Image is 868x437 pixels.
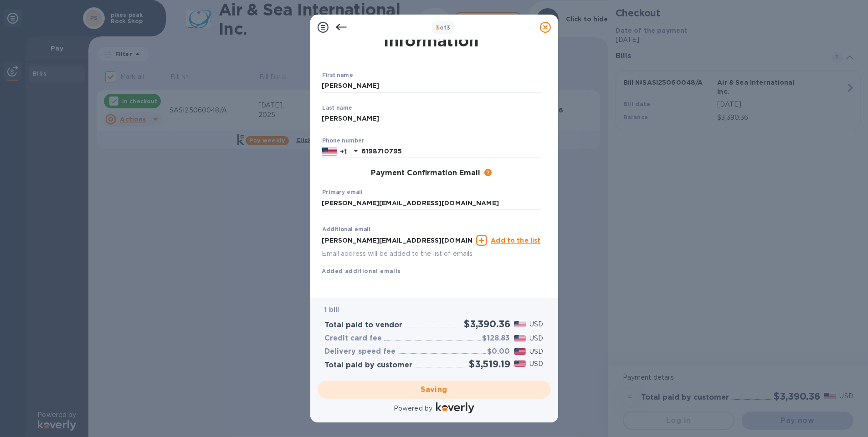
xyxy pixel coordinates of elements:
p: USD [529,334,543,343]
span: 3 [436,24,439,31]
h3: Credit card fee [325,334,382,343]
label: Last name [322,105,352,111]
h3: $128.83 [483,334,510,343]
h1: Payment Contact Information [322,12,541,50]
h3: Total paid by customer [325,361,413,370]
img: USD [514,335,526,341]
h3: Payment Confirmation Email [371,169,481,178]
input: Enter your phone number [361,145,541,158]
h2: $3,390.36 [464,318,510,330]
p: +1 [340,147,347,156]
input: Enter your last name [322,112,541,126]
input: Enter your primary email [322,196,541,210]
img: Logo [436,402,474,413]
p: USD [529,359,543,369]
label: Phone number [322,138,364,143]
h2: $3,519.19 [469,358,510,370]
u: Add to the list [491,237,540,244]
input: Enter additional email [322,234,473,247]
p: Email address will be added to the list of emails [322,249,473,259]
img: USD [514,361,526,367]
p: USD [529,320,543,329]
b: 1 bill [325,306,339,313]
p: USD [529,347,543,356]
b: Added additional emails [322,268,401,274]
h3: Delivery speed fee [325,347,396,356]
h3: Total paid to vendor [325,321,403,330]
input: Enter your first name [322,79,541,93]
img: USD [514,321,526,327]
b: of 3 [436,24,451,31]
p: Powered by [394,404,432,413]
label: First name [322,73,353,78]
img: USD [514,348,526,355]
label: Additional email [322,227,370,233]
h3: $0.00 [488,347,510,356]
img: US [322,147,337,157]
label: Primary email [322,190,363,195]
